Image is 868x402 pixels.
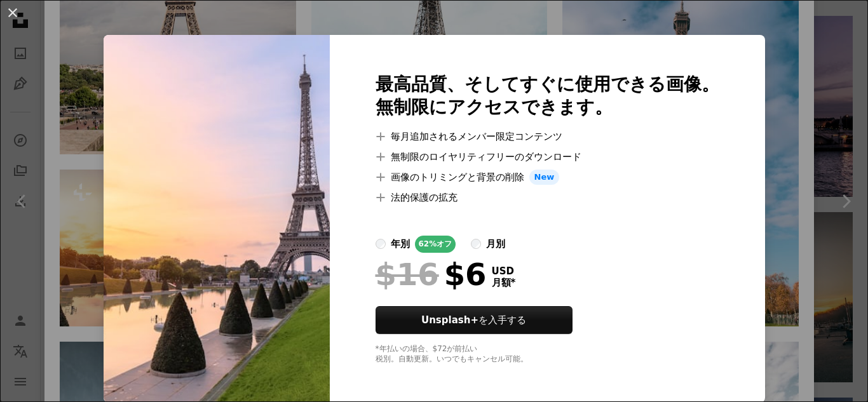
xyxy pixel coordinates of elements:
[376,258,487,291] div: $6
[376,190,719,205] li: 法的保護の拡充
[471,239,481,249] input: 月別
[376,170,719,185] li: 画像のトリミングと背景の削除
[376,149,719,164] li: 無制限のロイヤリティフリーのダウンロード
[376,306,573,334] button: Unsplash+を入手する
[486,236,505,251] div: 月別
[376,129,719,144] li: 毎月追加されるメンバー限定コンテンツ
[421,314,478,326] strong: Unsplash+
[376,239,386,249] input: 年別62%オフ
[391,236,410,251] div: 年別
[529,170,560,185] span: New
[492,265,516,277] span: USD
[376,258,439,291] span: $16
[376,73,719,119] h2: 最高品質、そしてすぐに使用できる画像。 無制限にアクセスできます。
[415,236,456,253] div: 62% オフ
[376,344,719,365] div: *年払いの場合、 $72 が前払い 税別。自動更新。いつでもキャンセル可能。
